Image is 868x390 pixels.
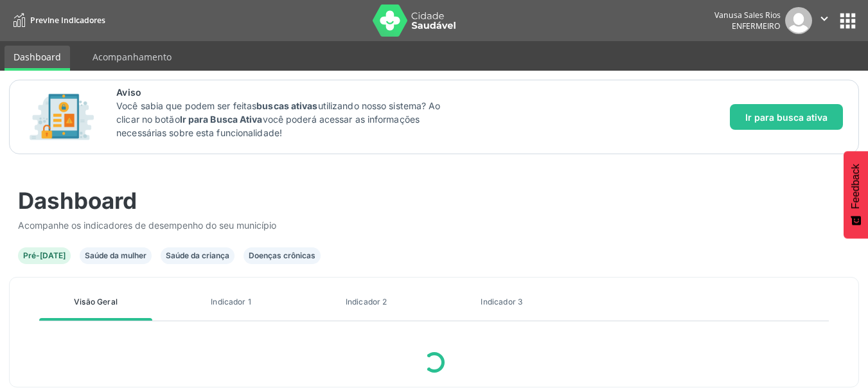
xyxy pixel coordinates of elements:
strong: buscas ativas [256,100,317,111]
a: Visão Geral [39,291,152,313]
span: Ir para busca ativa [745,111,828,124]
button: Ir para busca ativa [730,104,843,130]
div: Doenças crônicas [249,250,315,261]
span: Previne Indicadores [30,15,105,26]
button: apps [837,10,859,32]
a: Dashboard [4,46,70,71]
span: Enfermeiro [732,21,781,31]
span: Feedback [850,164,862,209]
a: Indicador 2 [310,291,423,313]
img: Imagem de CalloutCard [25,88,98,146]
img: img [785,7,812,34]
a: Indicador 3 [445,291,558,313]
p: Você sabia que podem ser feitas utilizando nosso sistema? Ao clicar no botão você poderá acessar ... [116,99,456,139]
div: Vanusa Sales Rios [714,10,781,21]
button: Feedback - Mostrar pesquisa [844,151,868,238]
a: Previne Indicadores [9,10,105,31]
a: Indicador 1 [175,291,288,313]
span: Aviso [116,85,456,99]
div: Dashboard [18,187,850,214]
div: Acompanhe os indicadores de desempenho do seu município [18,218,850,232]
i:  [817,12,831,26]
div: Saúde da criança [166,250,229,261]
button:  [812,7,837,34]
a: Acompanhamento [84,46,181,68]
strong: Ir para Busca Ativa [180,114,263,125]
div: Saúde da mulher [85,250,146,261]
div: Pré-[DATE] [23,250,66,261]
